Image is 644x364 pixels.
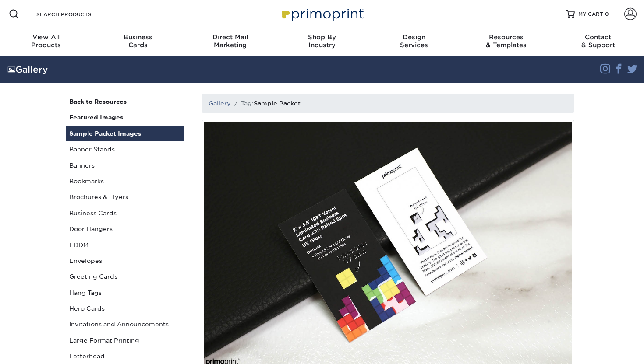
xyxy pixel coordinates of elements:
[276,28,368,56] a: Shop ByIndustry
[184,28,276,56] a: Direct MailMarketing
[276,33,368,41] span: Shop By
[184,33,276,49] div: Marketing
[368,28,460,56] a: DesignServices
[69,130,141,137] strong: Sample Packet Images
[231,99,301,108] li: Tag:
[66,316,184,332] a: Invitations and Announcements
[66,332,184,348] a: Large Format Printing
[368,33,460,41] span: Design
[184,33,276,41] span: Direct Mail
[552,28,644,56] a: Contact& Support
[368,33,460,49] div: Services
[66,141,184,157] a: Banner Stands
[92,28,184,56] a: BusinessCards
[276,33,368,49] div: Industry
[66,285,184,301] a: Hang Tags
[578,10,603,18] span: MY CART
[66,253,184,269] a: Envelopes
[66,269,184,284] a: Greeting Cards
[66,94,184,109] a: Back to Resources
[66,348,184,364] a: Letterhead
[552,33,644,49] div: & Support
[66,126,184,141] a: Sample Packet Images
[35,9,121,19] input: SEARCH PRODUCTS.....
[460,33,552,49] div: & Templates
[66,301,184,316] a: Hero Cards
[605,11,609,17] span: 0
[69,114,123,121] strong: Featured Images
[254,100,301,107] h1: Sample Packet
[66,221,184,237] a: Door Hangers
[66,157,184,173] a: Banners
[66,237,184,253] a: EDDM
[66,205,184,221] a: Business Cards
[278,4,366,23] img: Primoprint
[66,189,184,205] a: Brochures & Flyers
[209,100,231,107] a: Gallery
[66,109,184,125] a: Featured Images
[460,28,552,56] a: Resources& Templates
[66,173,184,189] a: Bookmarks
[92,33,184,49] div: Cards
[552,33,644,41] span: Contact
[460,33,552,41] span: Resources
[92,33,184,41] span: Business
